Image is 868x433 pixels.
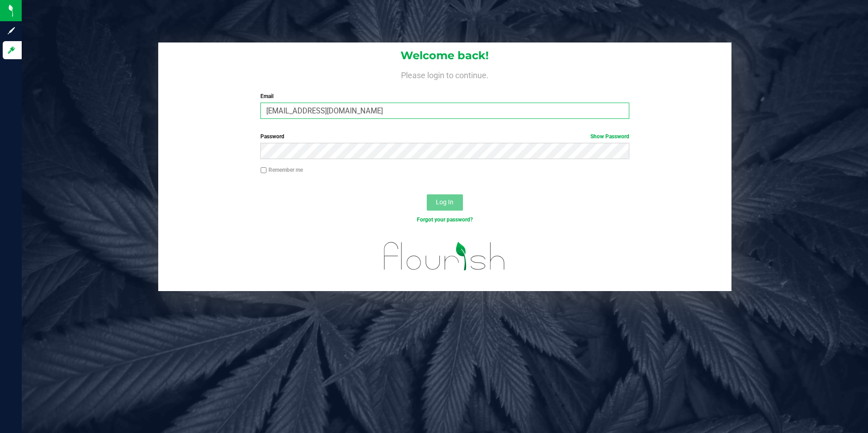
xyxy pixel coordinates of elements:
[436,198,453,206] span: Log In
[590,133,629,140] a: Show Password
[158,50,731,61] h1: Welcome back!
[7,46,16,55] inline-svg: Log in
[417,216,473,223] a: Forgot your password?
[158,69,731,80] h4: Please login to continue.
[260,133,284,140] span: Password
[427,194,463,211] button: Log In
[260,166,303,174] label: Remember me
[260,92,629,100] label: Email
[7,26,16,35] inline-svg: Sign up
[260,167,267,174] input: Remember me
[373,233,516,279] img: flourish_logo.svg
